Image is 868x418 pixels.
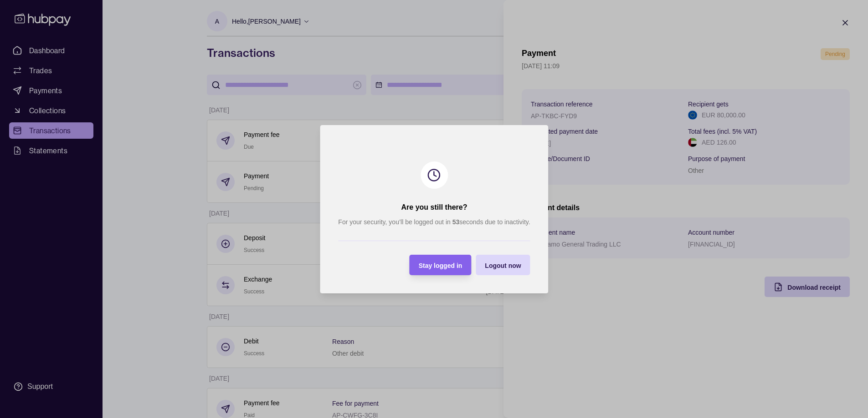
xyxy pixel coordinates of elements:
[409,255,471,275] button: Stay logged in
[401,202,467,212] h2: Are you still there?
[485,262,521,269] span: Logout now
[452,218,459,226] strong: 53
[338,217,530,227] p: For your security, you’ll be logged out in seconds due to inactivity.
[476,255,530,275] button: Logout now
[418,262,462,269] span: Stay logged in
